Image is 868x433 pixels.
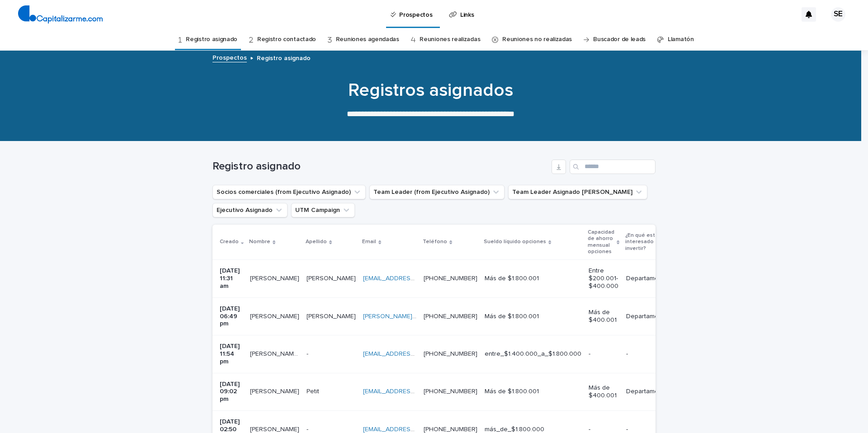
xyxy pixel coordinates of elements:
[668,29,694,50] a: Llamatón
[307,348,310,358] p: -
[18,5,103,24] img: 4arMvv9wSvmHTHbXwTim
[363,313,514,320] a: [PERSON_NAME][EMAIL_ADDRESS][DOMAIN_NAME]
[220,305,243,328] p: [DATE] 06:49 pm
[423,237,447,247] p: Teléfono
[626,275,671,282] p: Departamentos
[589,384,618,400] p: Más de $400.001
[186,29,237,50] a: Registro asignado
[212,160,548,173] h1: Registro asignado
[589,350,618,358] p: -
[484,237,546,247] p: Sueldo líquido opciones
[363,351,465,357] a: [EMAIL_ADDRESS][DOMAIN_NAME]
[307,386,321,395] p: Petit
[625,231,667,254] p: ¿En qué estás interesado invertir?
[257,29,316,50] a: Registro contactado
[508,185,647,199] button: Team Leader Asignado LLamados
[250,386,301,395] p: [PERSON_NAME]
[212,203,288,217] button: Ejecutivo Asignado
[831,7,845,22] div: SE
[291,203,355,217] button: UTM Campaign
[212,52,247,62] a: Prospectos
[485,275,581,282] p: Más de $1.800.001
[626,350,671,358] p: -
[336,29,399,50] a: Reuniones agendadas
[424,426,477,433] a: [PHONE_NUMBER]
[249,237,270,247] p: Nombre
[212,185,366,199] button: Socios comerciales (from Ejecutivo Asignado)
[626,313,671,320] p: Departamentos
[363,388,465,395] a: [EMAIL_ADDRESS][DOMAIN_NAME]
[363,426,465,433] a: [EMAIL_ADDRESS][DOMAIN_NAME]
[570,160,656,174] input: Search
[588,227,614,257] p: Capacidad de ahorro mensual opciones
[209,80,652,101] h1: Registros asignados
[306,237,327,247] p: Apellido
[307,273,358,282] p: [PERSON_NAME]
[593,29,646,50] a: Buscador de leads
[250,311,301,320] p: [PERSON_NAME]
[369,185,505,199] button: Team Leader (from Ejecutivo Asignado)
[363,275,465,282] a: [EMAIL_ADDRESS][DOMAIN_NAME]
[250,273,301,282] p: [PERSON_NAME]
[424,388,477,395] a: [PHONE_NUMBER]
[307,311,358,320] p: [PERSON_NAME]
[220,237,239,247] p: Creado
[220,343,243,365] p: [DATE] 11:54 pm
[424,313,477,320] a: [PHONE_NUMBER]
[485,350,581,358] p: entre_$1.400.000_a_$1.800.000
[589,309,618,324] p: Más de $400.001
[250,348,301,358] p: Enrique Eduardo Ormeño Aqueveque
[485,313,581,320] p: Más de $1.800.001
[626,388,671,395] p: Departamentos
[362,237,376,247] p: Email
[589,267,618,290] p: Entre $200.001- $400.000
[424,275,477,282] a: [PHONE_NUMBER]
[485,388,581,395] p: Más de $1.800.001
[420,29,480,50] a: Reuniones realizadas
[257,52,311,62] p: Registro asignado
[502,29,572,50] a: Reuniones no realizadas
[220,381,243,403] p: [DATE] 09:02 pm
[424,351,477,357] a: [PHONE_NUMBER]
[220,267,243,290] p: [DATE] 11:31 am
